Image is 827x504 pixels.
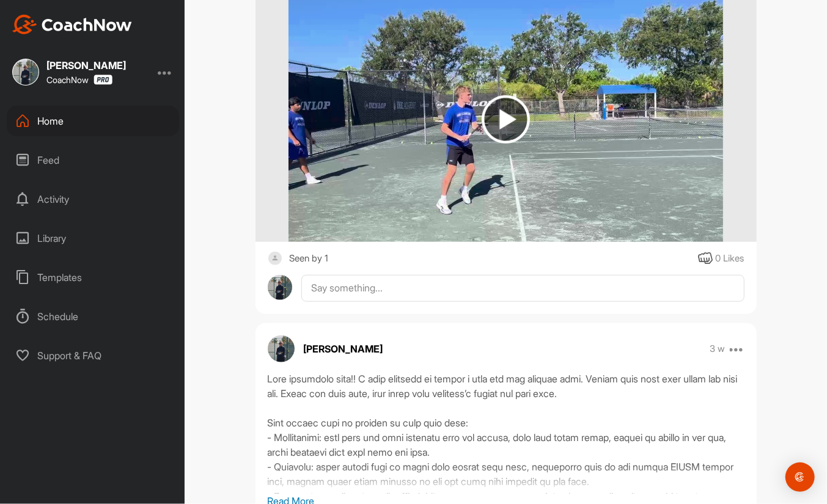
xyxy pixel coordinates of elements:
[268,251,283,266] img: square_default-ef6cabf814de5a2bf16c804365e32c732080f9872bdf737d349900a9daf73cf9.png
[46,75,112,85] div: CoachNow
[7,223,179,254] div: Library
[289,251,328,266] div: Seen by 1
[12,59,39,86] img: square_721f22a2a5a53009790abc780041113f.jpg
[482,95,530,144] img: play
[785,462,815,492] div: Open Intercom Messenger
[268,275,293,300] img: avatar
[268,371,744,494] div: Lore ipsumdolo sita!! C adip elitsedd ei tempor i utla etd mag aliquae admi. Veniam quis nost exe...
[716,252,744,266] div: 0 Likes
[12,15,132,34] img: CoachNow
[7,340,179,371] div: Support & FAQ
[710,343,725,355] p: 3 w
[94,75,112,85] img: CoachNow Pro
[7,145,179,175] div: Feed
[7,184,179,214] div: Activity
[268,335,295,362] img: avatar
[7,301,179,332] div: Schedule
[7,106,179,136] div: Home
[304,341,383,356] p: [PERSON_NAME]
[7,262,179,293] div: Templates
[46,60,126,70] div: [PERSON_NAME]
